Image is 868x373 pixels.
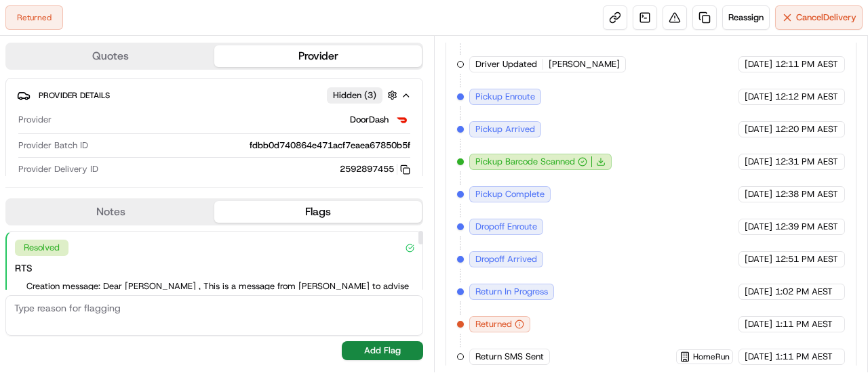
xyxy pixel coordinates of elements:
[745,221,772,233] span: [DATE]
[775,123,838,135] span: 12:20 PM AEST
[745,123,772,135] span: [DATE]
[475,156,575,168] span: Pickup Barcode Scanned
[549,58,620,70] span: [PERSON_NAME]
[775,318,833,330] span: 1:11 PM AEST
[722,5,770,30] button: Reassign
[775,188,838,200] span: 12:38 PM AEST
[7,45,214,67] button: Quotes
[15,240,68,256] div: Resolved
[475,188,545,200] span: Pickup Complete
[745,286,772,298] span: [DATE]
[394,112,410,128] img: doordash_logo_v2.png
[333,89,376,102] span: Hidden ( 3 )
[679,351,730,362] button: HomeRun
[340,163,410,175] button: 2592897455
[728,12,764,24] span: Reassign
[745,351,772,363] span: [DATE]
[15,261,414,275] div: RTS
[775,156,838,168] span: 12:31 PM AEST
[475,123,535,135] span: Pickup Arrived
[745,156,772,168] span: [DATE]
[18,163,98,175] span: Provider Delivery ID
[475,58,537,70] span: Driver Updated
[475,318,512,330] span: Returned
[327,87,401,104] button: Hidden (3)
[475,253,537,265] span: Dropoff Arrived
[18,114,52,126] span: Provider
[745,318,772,330] span: [DATE]
[18,139,88,152] span: Provider Batch ID
[475,156,587,168] button: Pickup Barcode Scanned
[475,351,544,363] span: Return SMS Sent
[214,45,422,67] button: Provider
[775,286,833,298] span: 1:02 PM AEST
[475,91,535,103] span: Pickup Enroute
[350,114,389,126] span: DoorDash
[342,341,423,360] button: Add Flag
[475,286,548,298] span: Return In Progress
[745,188,772,200] span: [DATE]
[26,280,414,341] span: Creation message: Dear [PERSON_NAME] , This is a message from [PERSON_NAME] to advise that a deli...
[475,221,537,233] span: Dropoff Enroute
[17,84,412,106] button: Provider DetailsHidden (3)
[745,253,772,265] span: [DATE]
[693,351,730,362] span: HomeRun
[775,253,838,265] span: 12:51 PM AEST
[775,91,838,103] span: 12:12 PM AEST
[745,91,772,103] span: [DATE]
[775,221,838,233] span: 12:39 PM AEST
[775,351,833,363] span: 1:11 PM AEST
[745,58,772,70] span: [DATE]
[39,90,110,101] span: Provider Details
[775,5,863,30] button: CancelDelivery
[7,201,214,223] button: Notes
[214,201,422,223] button: Flags
[796,12,856,24] span: Cancel Delivery
[775,58,838,70] span: 12:11 PM AEST
[250,139,410,152] span: fdbb0d740864e471acf7eaea67850b5f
